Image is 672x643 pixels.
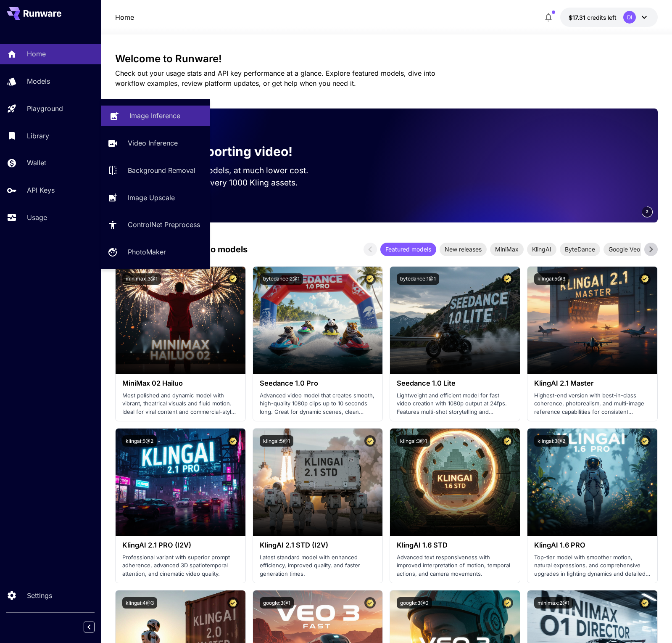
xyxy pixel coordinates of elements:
img: alt [390,429,520,536]
button: bytedance:2@1 [260,273,303,285]
p: API Keys [27,185,55,195]
h3: Seedance 1.0 Pro [260,379,376,387]
button: Certified Model – Vetted for best performance and includes a commercial license. [364,273,376,285]
button: Certified Model – Vetted for best performance and includes a commercial license. [364,597,376,609]
button: google:3@0 [397,597,432,609]
a: PhotoMaker [101,242,210,262]
p: Settings [27,590,52,601]
p: Advanced text responsiveness with improved interpretation of motion, temporal actions, and camera... [397,553,513,578]
a: Background Removal [101,160,210,181]
p: Latest standard model with enhanced efficiency, improved quality, and faster generation times. [260,553,376,578]
div: $17.31396 [569,13,617,22]
button: Certified Model – Vetted for best performance and includes a commercial license. [502,597,513,609]
button: klingai:3@2 [534,435,569,447]
p: PhotoMaker [128,247,166,257]
h3: KlingAI 1.6 STD [397,541,513,549]
span: New releases [440,245,487,254]
p: ControlNet Preprocess [128,220,200,230]
button: google:3@1 [260,597,294,609]
a: Image Upscale [101,187,210,208]
a: Video Inference [101,133,210,153]
div: DI [623,11,636,24]
p: Professional variant with superior prompt adherence, advanced 3D spatiotemporal attention, and ci... [122,553,239,578]
button: Certified Model – Vetted for best performance and includes a commercial license. [639,273,651,285]
button: klingai:5@2 [122,435,157,447]
span: ByteDance [560,245,600,254]
button: Certified Model – Vetted for best performance and includes a commercial license. [227,597,239,609]
button: Certified Model – Vetted for best performance and includes a commercial license. [364,435,376,447]
span: KlingAI [527,245,556,254]
span: $17.31 [569,14,587,21]
span: credits left [587,14,617,21]
div: Collapse sidebar [90,619,101,635]
h3: KlingAI 2.1 STD (I2V) [260,541,376,549]
button: Certified Model – Vetted for best performance and includes a commercial license. [639,597,651,609]
span: Check out your usage stats and API key performance at a glance. Explore featured models, dive int... [115,69,435,87]
button: Certified Model – Vetted for best performance and includes a commercial license. [502,273,513,285]
h3: KlingAI 1.6 PRO [534,541,651,549]
button: Certified Model – Vetted for best performance and includes a commercial license. [639,435,651,447]
img: alt [253,267,383,374]
p: Now supporting video! [152,142,293,161]
a: ControlNet Preprocess [101,214,210,235]
p: Most polished and dynamic model with vibrant, theatrical visuals and fluid motion. Ideal for vira... [122,392,239,416]
p: Image Inference [129,111,180,121]
p: Usage [27,212,47,222]
button: klingai:5@3 [534,273,569,285]
button: bytedance:1@1 [397,273,439,285]
button: $17.31396 [560,8,658,27]
p: Home [27,49,46,59]
h3: Seedance 1.0 Lite [397,379,513,387]
h3: MiniMax 02 Hailuo [122,379,239,387]
button: minimax:2@1 [534,597,573,609]
button: klingai:5@1 [260,435,293,447]
button: Collapse sidebar [84,622,95,632]
p: Video Inference [128,138,178,148]
p: Save up to $500 for every 1000 Kling assets. [129,177,324,189]
img: alt [116,267,245,374]
img: alt [116,429,245,536]
span: Featured models [380,245,436,254]
p: Highest-end version with best-in-class coherence, photorealism, and multi-image reference capabil... [534,392,651,416]
img: alt [253,429,383,536]
p: Run the best video models, at much lower cost. [129,164,324,177]
p: Home [115,12,134,22]
p: Background Removal [128,165,195,175]
p: Top-tier model with smoother motion, natural expressions, and comprehensive upgrades in lighting ... [534,553,651,578]
button: klingai:4@3 [122,597,157,609]
p: Playground [27,103,63,114]
button: klingai:3@1 [397,435,430,447]
nav: breadcrumb [115,12,134,22]
span: 2 [646,209,648,215]
button: Certified Model – Vetted for best performance and includes a commercial license. [227,435,239,447]
button: Certified Model – Vetted for best performance and includes a commercial license. [502,435,513,447]
img: alt [527,429,657,536]
p: Library [27,131,49,141]
span: MiniMax [490,245,524,254]
p: Wallet [27,158,46,168]
img: alt [390,267,520,374]
button: Certified Model – Vetted for best performance and includes a commercial license. [227,273,239,285]
h3: KlingAI 2.1 PRO (I2V) [122,541,239,549]
img: alt [527,267,657,374]
h3: Welcome to Runware! [115,53,658,65]
p: Image Upscale [128,193,175,203]
p: Advanced video model that creates smooth, high-quality 1080p clips up to 10 seconds long. Great f... [260,392,376,416]
p: Models [27,76,50,86]
button: minimax:3@1 [122,273,161,285]
p: Lightweight and efficient model for fast video creation with 1080p output at 24fps. Features mult... [397,392,513,416]
span: Google Veo [603,245,645,254]
a: Image Inference [101,106,210,126]
h3: KlingAI 2.1 Master [534,379,651,387]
